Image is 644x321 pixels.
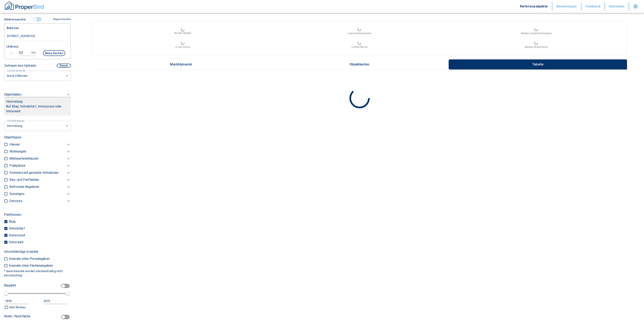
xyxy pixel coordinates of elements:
div: Bau- und Freiflächen [10,176,71,183]
p: Immobilie1 [8,227,25,230]
p: Median-Quadratmeterpreis [521,32,552,35]
p: Immoscout [8,234,25,237]
p: Tabelle [528,63,548,66]
button: Feedback [581,2,605,11]
p: Bau- und Freiflächen [10,177,39,182]
p: Inserate ohne Flächenangaben [8,264,53,267]
p: Kein Neubau [9,305,26,309]
img: ProperBird Logo and Home Button [4,1,45,11]
button: Abmelden [605,2,629,11]
div: wrapped label tabs example [92,59,627,69]
p: Kommerziell genutzte Immobilien [10,170,59,175]
p: Häuser [10,142,20,147]
p: Immowelt [8,241,23,244]
div: Kommerziell genutzte Immobilien [10,169,71,176]
p: km [32,50,36,55]
div: Parkplätze [10,162,71,169]
p: Anzahl Objekte [174,31,192,35]
p: Mehrparteienhäuser [10,156,38,161]
div: Mehrparteienhäuser [10,155,71,162]
p: Adresse [6,26,19,31]
p: Sonstiges [10,192,24,196]
p: Zeitraum des Uploads [4,63,36,68]
p: Services [10,199,22,203]
div: Befristete Angebote [10,183,71,190]
div: Häuser [10,141,71,148]
p: Befristete Angebote [10,184,39,189]
p: Inserate ohne Preisangaben [8,257,50,260]
div: Sonstiges [10,190,71,198]
button: Referenzobjekte [516,2,552,11]
div: ObjektdatenVermietungAuf Ebay, Immobilie1, Immoscout oder Immowelt [4,88,71,120]
div: letzte 6 Monate [4,70,71,81]
button: Bewertungen [552,2,581,11]
button: Reset [57,64,71,68]
p: Parkplätze [10,163,25,168]
p: Objekttypen [4,135,71,140]
p: Unvollständige Inserate [4,249,38,254]
p: Wohnungen [10,149,26,154]
p: ⌀-Zeit Online [175,45,190,49]
button: ProperBird Logo and Home Button [4,1,45,12]
p: ⌀-Wohnfläche [351,45,367,49]
p: Objektdaten [4,92,21,97]
p: Marktdynamik [170,63,192,66]
p: Median-Wohnfläche [525,45,548,49]
div: Services [10,198,71,205]
p: Baujahre [4,283,16,288]
p: Plattformen [4,212,21,217]
p: Umkreis [6,44,18,49]
button: Regionssuche [52,16,71,23]
p: Wohn-/Nutzfläche [4,314,30,319]
p: Ebay [8,220,16,223]
p: Auf Ebay, Immobilie1, Immoscout oder Immowelt [6,104,69,114]
p: Vermietung [6,99,23,104]
div: letzte 6 Monate [4,120,71,131]
p: ⌀-Quadratmeterpreis [348,32,371,35]
div: Wohnungen [10,148,71,155]
button: Umkreissuche [4,16,27,23]
button: Neue Suchen [43,50,65,56]
p: * diese Inserate werden standardmäßig nicht berücksichtigt [4,269,69,278]
input: Adresse ändern [6,32,68,41]
p: Objektkarten [349,63,370,66]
